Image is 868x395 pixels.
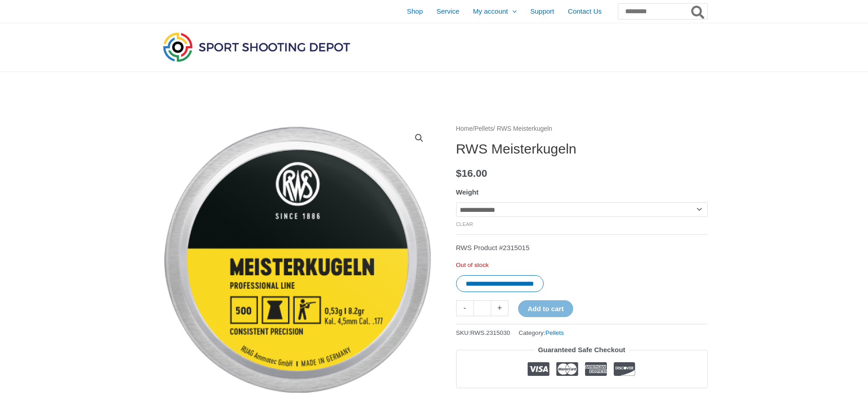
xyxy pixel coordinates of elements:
span: RWS.2315030 [470,329,510,336]
a: Pellets [545,329,564,336]
label: Weight [456,188,479,196]
a: Pellets [474,125,493,132]
a: - [456,300,473,316]
span: $ [456,168,462,179]
span: SKU: [456,327,510,339]
span: Category: [519,327,564,339]
button: Search [689,4,707,19]
input: Product quantity [473,300,491,316]
a: Clear options [456,221,473,227]
bdi: 16.00 [456,168,488,179]
button: Add to cart [518,300,573,317]
a: + [491,300,508,316]
a: Home [456,125,473,132]
img: Sport Shooting Depot [161,30,352,64]
legend: Guaranteed Safe Checkout [534,344,629,356]
h1: RWS Meisterkugeln [456,141,708,157]
p: Out of stock [456,261,708,269]
a: View full-screen image gallery [411,130,427,146]
p: RWS Product #2315015 [456,241,708,254]
nav: Breadcrumb [456,123,708,135]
